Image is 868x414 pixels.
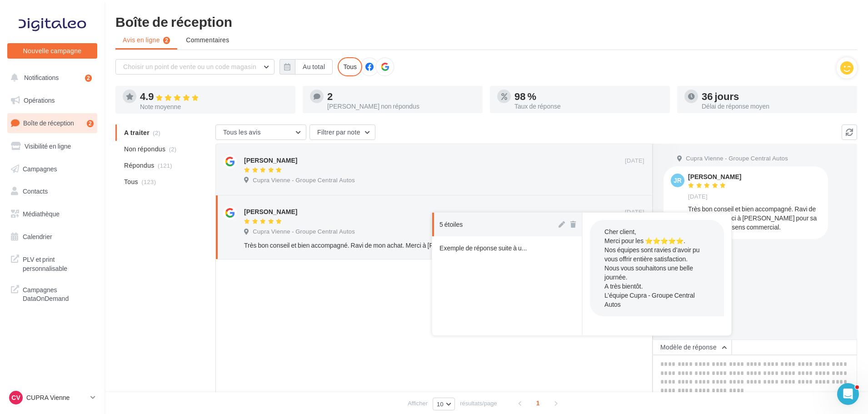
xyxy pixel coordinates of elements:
span: Boîte de réception [23,119,74,127]
a: PLV et print personnalisable [5,249,99,276]
button: Filtrer par note [309,125,375,140]
button: Nouvelle campagne [7,43,97,59]
div: 4.9 [140,91,288,102]
div: Boîte de réception [115,15,857,28]
div: Taux de réponse [514,103,663,110]
div: 5 étoiles [439,220,463,229]
a: Campagnes DataOnDemand [5,280,99,307]
button: 10 [433,398,455,410]
span: Campagnes DataOnDemand [23,284,94,303]
span: [DATE] [625,208,644,216]
button: 5 étoiles [432,213,557,236]
button: Tous les avis [215,125,306,140]
span: [DATE] [688,193,708,201]
a: Médiathèque [5,205,99,224]
span: Cupra Vienne - Groupe Central Autos [686,155,788,163]
div: 2 [85,75,92,82]
span: Tous [124,177,138,186]
span: (2) [169,145,177,153]
span: Non répondus [124,145,165,154]
button: Exemple de réponse suite à u... [432,236,557,260]
span: Répondus [124,161,155,170]
div: [PERSON_NAME] [688,174,741,180]
span: Cupra Vienne - Groupe Central Autos [253,176,355,185]
span: 1 [531,396,545,410]
div: 36 jours [702,91,850,101]
span: Calendrier [23,233,52,240]
span: Tous les avis [223,128,261,136]
span: Exemple de réponse suite à u... [439,244,527,253]
button: Au total [279,59,333,75]
a: Boîte de réception2 [5,113,99,133]
div: [PERSON_NAME] non répondus [327,103,475,110]
a: Opérations [5,91,99,110]
div: Note moyenne [140,104,288,110]
a: Campagnes [5,160,99,179]
a: CV CUPRA Vienne [7,389,97,406]
button: Choisir un point de vente ou un code magasin [115,59,274,75]
span: Médiathèque [23,210,60,218]
a: Contacts [5,182,99,201]
span: CV [11,393,20,402]
span: Notifications [24,74,59,81]
div: 2 [87,120,94,127]
div: Très bon conseil et bien accompagné. Ravi de mon achat. Merci à [PERSON_NAME] pour sa patience et... [688,205,821,232]
span: (123) [141,178,156,185]
span: Commentaires [186,35,229,45]
span: Afficher [408,399,428,408]
span: résultats/page [460,399,497,408]
button: Modèle de réponse [653,339,732,355]
a: Visibilité en ligne [5,137,99,156]
span: 10 [437,400,444,408]
button: Notifications 2 [5,68,95,87]
div: 2 [327,91,475,101]
div: [PERSON_NAME] [244,156,297,165]
span: Contacts [23,187,48,195]
div: Tous [338,57,362,76]
span: Cher client, Merci pour les ⭐⭐⭐⭐⭐. Nos équipes sont ravies d’avoir pu vous offrir entière satisfa... [604,228,700,308]
span: PLV et print personnalisable [23,253,94,273]
p: CUPRA Vienne [26,393,87,402]
span: (121) [158,162,172,169]
span: Cupra Vienne - Groupe Central Autos [253,228,355,236]
span: Campagnes [23,165,57,172]
span: [DATE] [625,157,644,165]
div: [PERSON_NAME] [244,207,297,216]
a: Calendrier [5,227,99,246]
iframe: Intercom live chat [837,383,859,405]
button: Au total [295,59,333,75]
span: Jr [673,176,682,185]
span: Choisir un point de vente ou un code magasin [123,63,256,70]
div: Délai de réponse moyen [702,103,850,110]
span: Opérations [24,96,55,104]
span: Visibilité en ligne [25,142,71,150]
div: 98 % [514,91,663,101]
div: Très bon conseil et bien accompagné. Ravi de mon achat. Merci à [PERSON_NAME] pour sa patience et... [244,241,585,250]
